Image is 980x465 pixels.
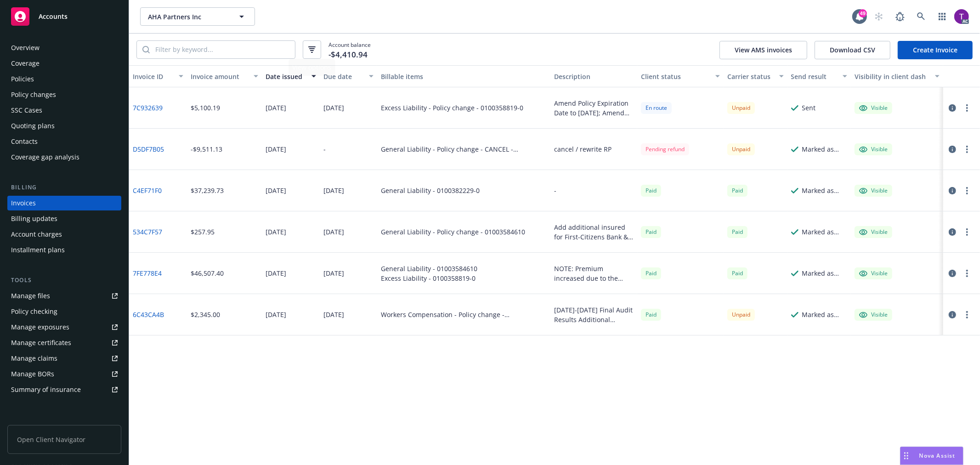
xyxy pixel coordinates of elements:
[787,65,851,87] button: Send result
[7,87,121,102] a: Policy changes
[727,72,773,81] div: Carrier status
[900,447,963,465] button: Nova Assist
[554,98,634,118] div: Amend Policy Expiration Date to [DATE]; Amend Form: CAX2001-0721 - Conditions - Premium Audit
[7,415,121,425] div: Analytics hub
[641,226,661,238] div: Paid
[802,227,847,237] div: Marked as sent
[912,7,930,26] a: Search
[129,65,187,87] button: Invoice ID
[11,150,79,164] div: Coverage gap analysis
[266,268,286,278] div: [DATE]
[859,9,867,17] div: 49
[7,367,121,381] a: Manage BORs
[11,335,71,350] div: Manage certificates
[11,134,38,149] div: Contacts
[11,196,36,210] div: Invoices
[727,226,748,238] div: Paid
[266,144,286,154] div: [DATE]
[11,367,54,381] div: Manage BORs
[11,320,69,335] div: Manage exposures
[320,65,378,87] button: Due date
[802,144,847,154] div: Marked as sent
[381,264,477,273] div: General Liability - 01003584610
[140,7,255,26] button: AHA Partners Inc
[7,276,121,285] div: Tools
[7,227,121,242] a: Account charges
[133,310,164,319] a: 6C43CA4B
[954,9,969,24] img: photo
[142,46,150,53] svg: Search
[7,119,121,133] a: Quoting plans
[7,103,121,118] a: SSC Cases
[11,304,57,319] div: Policy checking
[815,41,890,59] button: Download CSV
[727,143,755,155] div: Unpaid
[323,227,344,237] div: [DATE]
[898,41,973,59] a: Create Invoice
[554,222,634,242] div: Add additional insured for First-Citizens Bank & Trust Company
[855,72,929,81] div: Visibility in client dash
[870,7,888,26] a: Start snowing
[641,143,689,155] div: Pending refund
[11,211,57,226] div: Billing updates
[637,65,724,87] button: Client status
[554,144,612,154] div: cancel / rewrite RP
[323,72,364,81] div: Due date
[11,227,62,242] div: Account charges
[727,102,755,113] div: Unpaid
[7,320,121,335] a: Manage exposures
[191,103,220,113] div: $5,100.19
[554,186,556,195] div: -
[641,309,661,320] div: Paid
[323,103,344,113] div: [DATE]
[381,103,523,113] div: Excess Liability - Policy change - 0100358819-0
[133,72,173,81] div: Invoice ID
[7,351,121,366] a: Manage claims
[191,310,220,319] div: $2,345.00
[7,40,121,55] a: Overview
[802,186,847,195] div: Marked as sent
[641,185,661,196] span: Paid
[377,65,550,87] button: Billable items
[11,243,65,257] div: Installment plans
[266,310,286,319] div: [DATE]
[323,186,344,195] div: [DATE]
[11,382,81,397] div: Summary of insurance
[262,65,320,87] button: Date issued
[11,351,57,366] div: Manage claims
[859,187,888,195] div: Visible
[39,13,68,20] span: Accounts
[11,87,56,102] div: Policy changes
[641,72,710,81] div: Client status
[133,186,162,195] a: C4EF71F0
[266,72,306,81] div: Date issued
[381,227,525,237] div: General Liability - Policy change - 01003584610
[266,227,286,237] div: [DATE]
[802,268,847,278] div: Marked as sent
[11,289,50,303] div: Manage files
[641,102,672,113] div: En route
[7,183,121,192] div: Billing
[11,56,40,71] div: Coverage
[901,447,912,465] div: Drag to move
[7,134,121,149] a: Contacts
[266,103,286,113] div: [DATE]
[554,72,634,81] div: Description
[133,268,162,278] a: 7FE778E4
[133,144,164,154] a: D5DF7B05
[727,267,748,279] div: Paid
[7,304,121,319] a: Policy checking
[133,227,162,237] a: 534C7F57
[323,268,344,278] div: [DATE]
[7,196,121,210] a: Invoices
[7,382,121,397] a: Summary of insurance
[191,186,224,195] div: $37,239.73
[11,119,55,133] div: Quoting plans
[7,211,121,226] a: Billing updates
[859,311,888,319] div: Visible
